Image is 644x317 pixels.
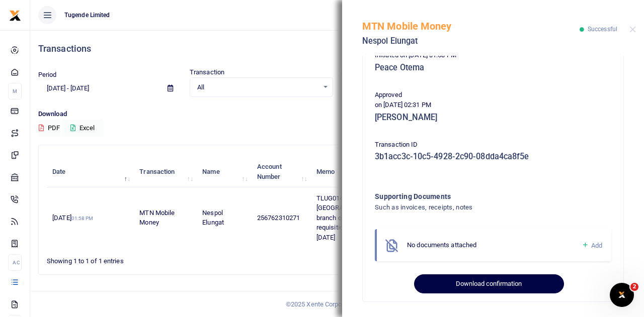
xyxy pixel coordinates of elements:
th: Account Number: activate to sort column ascending [252,156,311,187]
img: logo-small [9,10,21,22]
h5: Nespol Elungat [362,36,580,46]
a: Add [582,240,602,251]
label: Status [341,67,360,77]
h5: Peace Otema [375,63,611,73]
span: 256762310271 [257,214,300,222]
span: Nespol Elungat [202,209,224,227]
th: Memo: activate to sort column ascending [311,156,401,187]
span: TLUG014544 [GEOGRAPHIC_DATA] branch office cleaning requisition for the month of [DATE] [316,194,395,241]
button: Close [629,26,636,33]
span: [DATE] [52,214,93,222]
button: Excel [62,120,103,137]
iframe: Intercom live chat [610,283,634,307]
span: Add [591,242,602,249]
h4: Transactions [38,43,636,54]
span: 2 [630,283,638,291]
label: Period [38,70,57,80]
p: Initiated on [DATE] 01:58 PM [375,50,611,61]
th: Name: activate to sort column ascending [197,156,252,187]
h5: MTN Mobile Money [362,20,580,32]
th: Transaction: activate to sort column ascending [134,156,197,187]
span: Tugende Limited [60,11,114,20]
h4: Supporting Documents [375,191,571,202]
span: No documents attached [407,241,476,249]
p: Approved [375,90,611,100]
h5: [PERSON_NAME] [375,113,611,123]
label: Transaction [190,67,224,77]
span: Successful [588,26,617,33]
th: Date: activate to sort column descending [47,156,134,187]
small: 01:58 PM [71,216,94,221]
li: M [8,83,22,99]
li: Ac [8,254,22,271]
p: Download [38,109,636,120]
span: All [197,82,318,92]
div: Showing 1 to 1 of 1 entries [47,251,285,266]
h4: Such as invoices, receipts, notes [375,202,571,213]
button: Download confirmation [414,274,563,293]
input: select period [38,80,159,97]
p: on [DATE] 02:31 PM [375,100,611,111]
span: MTN Mobile Money [139,209,175,227]
a: logo-small logo-large logo-large [9,11,21,19]
h5: 3b1acc3c-10c5-4928-2c90-08dda4ca8f5e [375,152,611,162]
p: Transaction ID [375,140,611,150]
button: PDF [38,120,60,137]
